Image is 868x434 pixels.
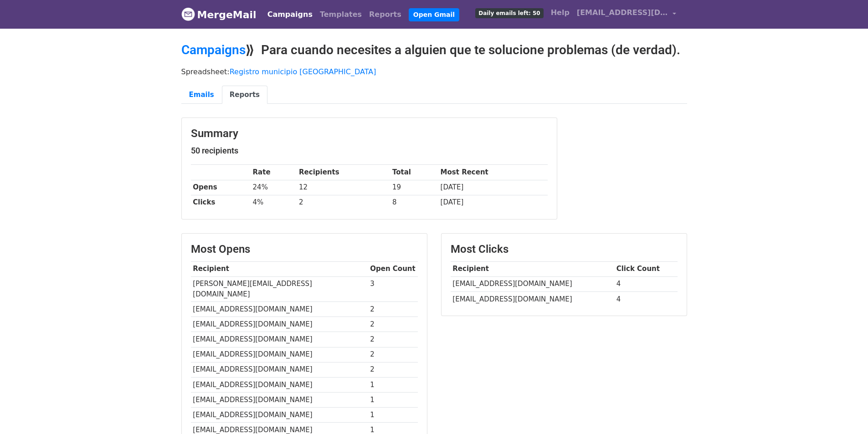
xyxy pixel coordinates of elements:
[297,180,390,195] td: 12
[191,243,418,256] h3: Most Opens
[297,165,390,180] th: Recipients
[230,67,376,76] a: Registro municipio [GEOGRAPHIC_DATA]
[451,261,614,276] th: Recipient
[451,291,614,306] td: [EMAIL_ADDRESS][DOMAIN_NAME]
[251,195,297,210] td: 4%
[577,7,668,18] span: [EMAIL_ADDRESS][DOMAIN_NAME]
[365,5,405,24] a: Reports
[475,8,543,18] span: Daily emails left: 50
[451,276,614,291] td: [EMAIL_ADDRESS][DOMAIN_NAME]
[251,165,297,180] th: Rate
[368,377,418,392] td: 1
[191,392,368,407] td: [EMAIL_ADDRESS][DOMAIN_NAME]
[316,5,365,24] a: Templates
[368,302,418,317] td: 2
[614,261,678,276] th: Click Count
[251,180,297,195] td: 24%
[297,195,390,210] td: 2
[264,5,316,24] a: Campaigns
[181,7,195,21] img: MergeMail logo
[191,317,368,332] td: [EMAIL_ADDRESS][DOMAIN_NAME]
[181,42,687,58] h2: ⟫ Para cuando necesites a alguien que te solucione problemas (de verdad).
[547,4,573,22] a: Help
[222,86,267,104] a: Reports
[191,127,548,140] h3: Summary
[368,332,418,347] td: 2
[438,165,548,180] th: Most Recent
[368,347,418,362] td: 2
[390,195,438,210] td: 8
[181,67,687,77] p: Spreadsheet:
[191,302,368,317] td: [EMAIL_ADDRESS][DOMAIN_NAME]
[614,291,678,306] td: 4
[438,180,548,195] td: [DATE]
[368,362,418,377] td: 2
[614,276,678,291] td: 4
[368,317,418,332] td: 2
[438,195,548,210] td: [DATE]
[191,347,368,362] td: [EMAIL_ADDRESS][DOMAIN_NAME]
[472,4,547,22] a: Daily emails left: 50
[191,261,368,276] th: Recipient
[390,165,438,180] th: Total
[191,195,251,210] th: Clicks
[573,4,680,25] a: [EMAIL_ADDRESS][DOMAIN_NAME]
[191,276,368,302] td: [PERSON_NAME][EMAIL_ADDRESS][DOMAIN_NAME]
[181,42,246,57] a: Campaigns
[368,261,418,276] th: Open Count
[368,276,418,302] td: 3
[191,362,368,377] td: [EMAIL_ADDRESS][DOMAIN_NAME]
[191,180,251,195] th: Opens
[191,407,368,422] td: [EMAIL_ADDRESS][DOMAIN_NAME]
[368,392,418,407] td: 1
[409,8,459,21] a: Open Gmail
[191,146,548,156] h5: 50 recipients
[390,180,438,195] td: 19
[451,243,678,256] h3: Most Clicks
[368,407,418,422] td: 1
[191,377,368,392] td: [EMAIL_ADDRESS][DOMAIN_NAME]
[181,5,257,24] a: MergeMail
[191,332,368,347] td: [EMAIL_ADDRESS][DOMAIN_NAME]
[181,86,222,104] a: Emails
